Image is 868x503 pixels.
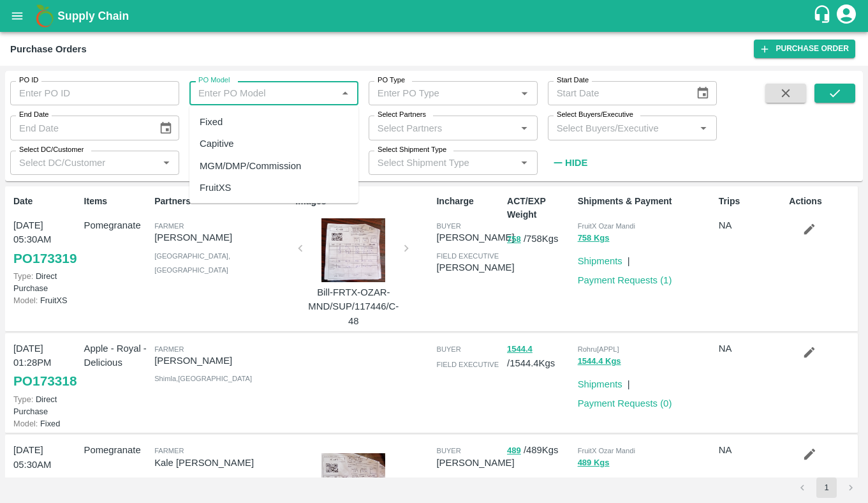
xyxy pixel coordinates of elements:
button: open drawer [3,1,32,31]
p: / 758 Kgs [507,232,573,246]
p: Direct Purchase [13,393,79,417]
span: [GEOGRAPHIC_DATA] , [GEOGRAPHIC_DATA] [154,252,230,274]
label: End Date [19,110,48,120]
strong: Hide [565,158,587,168]
p: [PERSON_NAME] [154,354,290,368]
span: buyer [436,222,460,230]
p: Incharge [436,195,502,208]
input: Select Partners [372,119,513,136]
a: Payment Requests (1) [578,275,672,285]
button: 758 [507,232,521,247]
a: Purchase Order [754,40,855,58]
span: Shimla , [GEOGRAPHIC_DATA] [154,375,252,382]
button: Hide [548,152,591,174]
button: Choose date [154,116,178,140]
button: Open [516,85,533,101]
label: Select Buyers/Executive [557,110,633,120]
span: Farmer [154,222,184,230]
input: Select Buyers/Executive [552,119,692,136]
p: Fixed [13,417,79,430]
div: | [622,372,630,391]
p: Pomegranate [84,218,150,232]
p: [PERSON_NAME] [154,230,290,244]
p: Images [295,195,431,208]
p: NA [719,342,784,356]
p: Bill-FRTX-OZAR-MND/SUP/117446/C-48 [305,285,401,328]
img: logo [32,3,57,29]
button: 489 Kgs [578,456,610,470]
div: MGM/DMP/Commission [200,158,301,172]
p: Partners [154,195,290,208]
label: Select DC/Customer [19,145,84,155]
span: FruitX Ozar Mandi [578,222,635,230]
button: Open [695,120,712,137]
label: Select Partners [378,110,426,120]
div: Fixed [200,115,223,129]
button: page 1 [816,477,837,498]
input: Enter PO ID [10,81,179,105]
a: Supply Chain [57,7,813,25]
input: Enter PO Type [372,85,513,101]
p: Apple - Royal - Delicious [84,342,150,370]
span: Rohru[APPL] [578,345,619,353]
div: Purchase Orders [10,41,87,57]
div: | [622,474,630,493]
p: [DATE] 05:30AM [13,218,79,247]
p: [DATE] 05:30AM [13,443,79,472]
span: field executive [436,252,499,260]
a: PO173319 [13,247,77,270]
div: | [622,249,630,268]
p: Kale [PERSON_NAME] [154,456,290,470]
p: Direct Purchase [13,270,79,294]
label: Start Date [557,75,589,86]
label: Select Shipment Type [378,145,446,155]
span: field executive [436,361,499,368]
button: Close [337,85,353,101]
p: [PERSON_NAME] [436,456,514,470]
button: Open [516,120,533,137]
input: Start Date [548,81,686,105]
p: NA [719,218,784,232]
p: Pomegranate [84,443,150,457]
span: Model: [13,296,38,305]
span: FruitX Ozar Mandi [578,447,635,454]
p: NA [719,443,784,457]
input: Select Shipment Type [372,154,496,171]
button: Choose date [691,81,715,105]
a: PO173317 [13,472,77,495]
p: Actions [789,195,855,208]
input: Enter PO Model [193,85,334,101]
label: PO ID [19,75,38,86]
nav: pagination navigation [790,477,863,498]
input: End Date [10,116,149,140]
span: Farmer [154,447,184,454]
p: Date [13,195,79,208]
div: Capitive [200,137,234,151]
p: FruitXS [13,294,79,306]
p: / 489 Kgs [507,443,573,458]
span: Type: [13,271,33,281]
div: account of current user [835,3,858,29]
a: Shipments [578,256,622,266]
p: [PERSON_NAME] [436,230,514,244]
button: 1544.4 Kgs [578,354,621,369]
button: 1544.4 [507,342,533,357]
input: Select DC/Customer [14,154,154,171]
button: 489 [507,444,521,458]
p: [DATE] 01:28PM [13,342,79,370]
span: buyer [436,447,460,454]
p: Shipments & Payment [578,195,714,208]
button: Open [158,154,175,171]
label: PO Type [378,75,405,86]
a: Shipments [578,379,622,389]
p: / 1544.4 Kgs [507,342,573,371]
p: Trips [719,195,784,208]
a: Payment Requests (0) [578,398,672,409]
button: Open [516,154,533,171]
span: [GEOGRAPHIC_DATA] , [GEOGRAPHIC_DATA] [154,477,230,499]
div: customer-support [813,4,835,27]
a: PO173318 [13,370,77,393]
p: Items [84,195,150,208]
div: FruitXS [200,180,232,194]
span: Farmer [154,345,184,353]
